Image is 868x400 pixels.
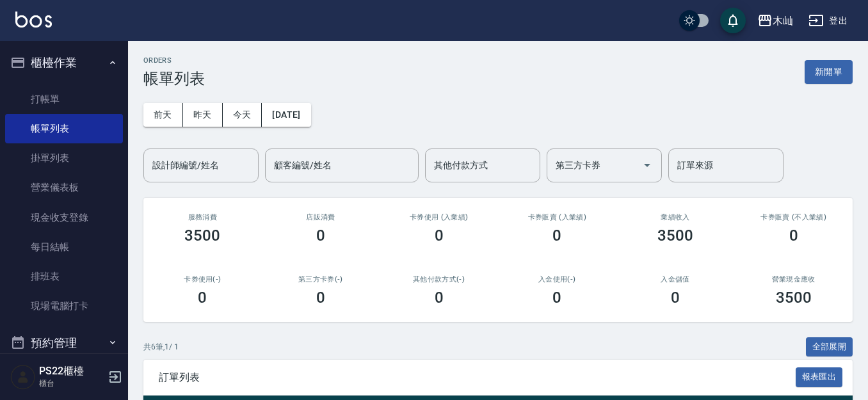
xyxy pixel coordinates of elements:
h3: 0 [316,289,325,307]
h2: 卡券販賣 (入業績) [513,213,601,221]
button: 新開單 [805,60,853,84]
h2: 營業現金應收 [750,275,837,284]
h3: 3500 [657,227,693,244]
h2: 店販消費 [277,213,365,221]
button: 登出 [803,9,853,33]
h2: 卡券使用(-) [159,275,246,284]
a: 打帳單 [5,84,123,114]
h3: 0 [435,289,444,307]
h3: 3500 [776,289,812,307]
h3: 服務消費 [159,213,246,221]
button: 報表匯出 [796,367,843,387]
img: Logo [15,12,52,28]
button: save [720,8,746,33]
h2: 其他付款方式(-) [395,275,483,284]
a: 營業儀表板 [5,173,123,202]
h2: 入金儲值 [632,275,719,284]
a: 排班表 [5,262,123,291]
a: 報表匯出 [796,371,843,383]
h2: 卡券販賣 (不入業績) [750,213,837,221]
button: 全部展開 [806,337,853,357]
button: [DATE] [262,103,310,127]
h2: 入金使用(-) [513,275,601,284]
h3: 0 [552,227,561,244]
h3: 0 [198,289,207,307]
h3: 0 [316,227,325,244]
h2: ORDERS [143,56,205,65]
button: 前天 [143,103,183,127]
button: 今天 [223,103,262,127]
button: 昨天 [183,103,223,127]
a: 現場電腦打卡 [5,291,123,321]
a: 每日結帳 [5,232,123,262]
button: 木屾 [752,8,798,34]
span: 訂單列表 [159,371,796,384]
a: 帳單列表 [5,114,123,143]
a: 掛單列表 [5,143,123,173]
h2: 業績收入 [632,213,719,221]
img: Person [10,364,36,390]
h3: 0 [671,289,680,307]
h2: 卡券使用 (入業績) [395,213,483,221]
a: 新開單 [805,65,853,77]
div: 木屾 [773,13,793,29]
p: 共 6 筆, 1 / 1 [143,341,179,353]
button: Open [637,155,657,175]
h3: 0 [552,289,561,307]
button: 預約管理 [5,326,123,360]
h3: 帳單列表 [143,70,205,88]
h2: 第三方卡券(-) [277,275,365,284]
button: 櫃檯作業 [5,46,123,79]
a: 現金收支登錄 [5,203,123,232]
h5: PS22櫃檯 [39,365,104,378]
h3: 0 [789,227,798,244]
h3: 0 [435,227,444,244]
p: 櫃台 [39,378,104,389]
h3: 3500 [184,227,220,244]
